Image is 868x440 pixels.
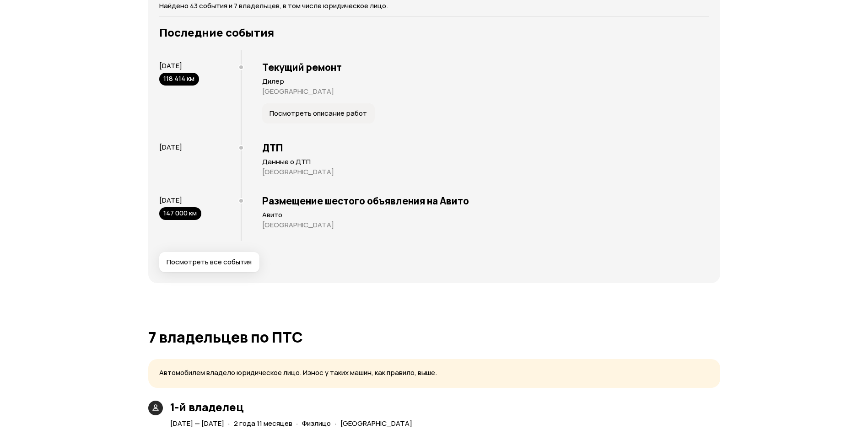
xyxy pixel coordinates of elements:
[262,210,709,220] p: Авито
[334,416,337,431] span: ·
[167,258,252,267] span: Посмотреть все события
[262,157,709,166] p: Данные о ДТП
[296,416,298,431] span: ·
[159,142,182,152] span: [DATE]
[262,167,709,177] p: [GEOGRAPHIC_DATA]
[262,87,709,96] p: [GEOGRAPHIC_DATA]
[262,142,709,154] h3: ДТП
[170,401,416,413] h3: 1-й владелец
[302,419,331,428] span: Физлицо
[270,109,367,118] span: Посмотреть описание работ
[228,416,230,431] span: ·
[340,419,412,428] span: [GEOGRAPHIC_DATA]
[148,329,720,345] h1: 7 владельцев по ПТС
[262,103,375,123] button: Посмотреть описание работ
[234,419,292,428] span: 2 года 11 месяцев
[159,26,709,39] h3: Последние события
[262,77,709,86] p: Дилер
[170,419,224,428] span: [DATE] — [DATE]
[159,61,182,70] span: [DATE]
[262,61,709,73] h3: Текущий ремонт
[159,1,709,11] p: Найдено 43 события и 7 владельцев, в том числе юридическое лицо.
[159,195,182,205] span: [DATE]
[262,195,709,207] h3: Размещение шестого объявления на Авито
[159,207,201,220] div: 147 000 км
[262,220,709,230] p: [GEOGRAPHIC_DATA]
[159,73,199,86] div: 118 414 км
[159,368,709,378] p: Автомобилем владело юридическое лицо. Износ у таких машин, как правило, выше.
[159,252,259,272] button: Посмотреть все события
